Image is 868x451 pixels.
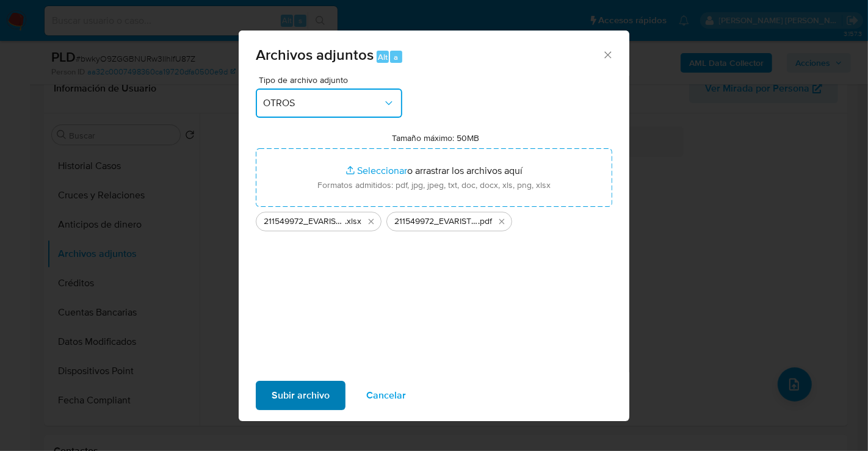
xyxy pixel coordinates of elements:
span: Subir archivo [272,382,330,409]
button: Eliminar 211549972_EVARISTO JAVIER SADA SOTO_AGO25.xlsx [364,214,378,229]
button: Subir archivo [256,381,345,410]
span: a [394,51,398,63]
span: 211549972_EVARISTO [PERSON_NAME] SOTO_AGO25 [264,215,345,228]
button: Eliminar 211549972_EVARISTO JAVIER SADA SOTO_AGO25.pdf [494,214,509,229]
span: OTROS [263,97,383,109]
button: Cancelar [350,381,422,410]
span: Tipo de archivo adjunto [259,76,405,84]
span: 211549972_EVARISTO [PERSON_NAME] SOTO_AGO25 [394,215,478,228]
button: Cerrar [602,49,613,60]
span: Cancelar [366,382,406,409]
span: .pdf [478,215,492,228]
span: Archivos adjuntos [256,44,374,65]
button: OTROS [256,88,402,118]
span: .xlsx [345,215,361,228]
ul: Archivos seleccionados [256,207,612,231]
label: Tamaño máximo: 50MB [392,132,480,143]
span: Alt [378,51,388,63]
